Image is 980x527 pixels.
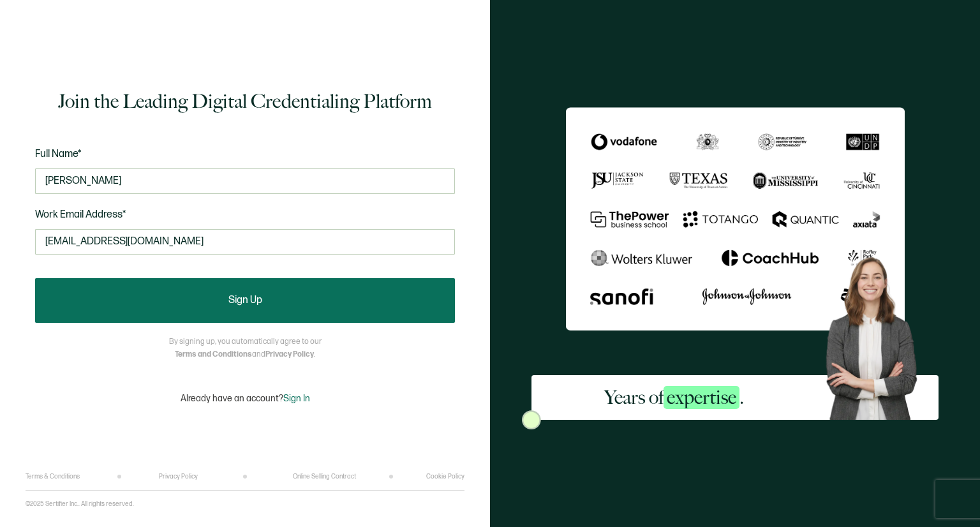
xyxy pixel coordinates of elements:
input: Enter your work email address [35,229,455,255]
img: Sertifier Signup - Years of <span class="strong-h">expertise</span>. [566,107,905,330]
h2: Years of . [604,385,744,410]
iframe: Chat Widget [768,383,980,527]
p: ©2025 Sertifier Inc.. All rights reserved. [26,500,134,508]
h1: Join the Leading Digital Credentialing Platform [58,89,432,114]
button: Sign Up [35,278,455,323]
img: Sertifier Signup - Years of <span class="strong-h">expertise</span>. Hero [816,249,938,420]
img: Sertifier Signup [522,410,541,429]
span: Work Email Address* [35,209,126,221]
span: Sign Up [228,295,262,306]
p: By signing up, you automatically agree to our and . [169,336,322,361]
a: Cookie Policy [426,473,464,480]
span: Sign In [283,393,310,404]
span: expertise [664,386,739,409]
p: Already have an account? [181,393,310,404]
a: Privacy Policy [265,350,314,359]
a: Online Selling Contract [293,473,356,480]
a: Terms & Conditions [26,473,80,480]
a: Terms and Conditions [175,350,252,359]
a: Privacy Policy [159,473,198,480]
span: Full Name* [35,148,82,160]
input: Jane Doe [35,168,455,194]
